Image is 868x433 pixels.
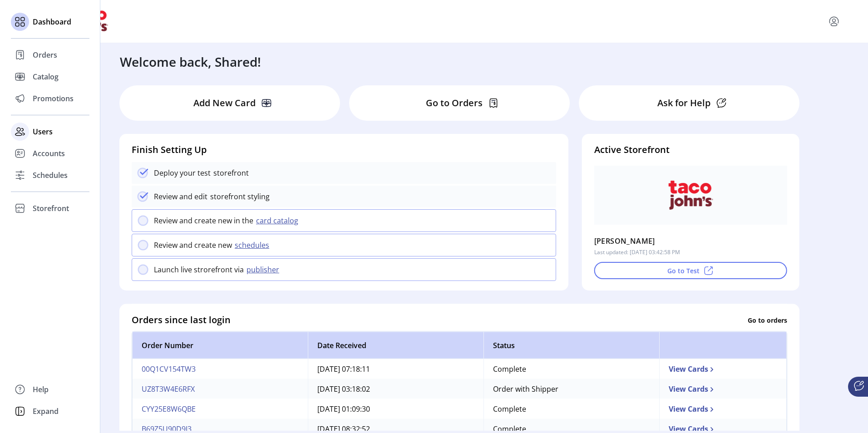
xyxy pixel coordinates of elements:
h4: Finish Setting Up [132,143,556,157]
span: Dashboard [33,16,71,27]
td: View Cards [659,359,787,379]
span: Users [33,126,53,137]
td: [DATE] 07:18:11 [308,359,483,379]
td: UZ8T3W4E6RFX [132,379,308,399]
p: Go to Orders [426,96,483,110]
p: Add New Card [193,96,256,110]
h4: Active Storefront [594,143,787,157]
span: Orders [33,49,57,60]
button: Go to Test [594,262,787,279]
p: Review and edit [154,191,207,202]
span: Help [33,384,49,395]
span: Catalog [33,71,59,82]
th: Status [483,332,659,359]
button: schedules [232,240,275,251]
td: [DATE] 01:09:30 [308,399,483,419]
td: Complete [483,399,659,419]
td: Order with Shipper [483,379,659,399]
th: Date Received [308,332,483,359]
p: Last updated: [DATE] 03:42:58 PM [594,248,680,256]
p: Ask for Help [657,96,710,110]
h3: Welcome back, Shared! [120,52,261,71]
span: Promotions [33,93,74,104]
button: menu [827,14,841,29]
p: storefront [211,167,249,178]
td: View Cards [659,399,787,419]
p: Deploy your test [154,167,211,178]
p: Go to orders [748,315,787,325]
td: View Cards [659,379,787,399]
span: Storefront [33,203,69,214]
p: Review and create new in the [154,215,253,226]
h4: Orders since last login [132,313,231,327]
th: Order Number [132,332,308,359]
p: [PERSON_NAME] [594,234,655,248]
p: Review and create new [154,240,232,251]
td: 00Q1CV154TW3 [132,359,308,379]
button: card catalog [253,215,304,226]
td: CYY25E8W6QBE [132,399,308,419]
p: storefront styling [207,191,270,202]
p: Launch live strorefront via [154,264,244,275]
td: Complete [483,359,659,379]
span: Schedules [33,170,68,181]
button: publisher [244,264,285,275]
span: Accounts [33,148,65,159]
span: Expand [33,406,59,417]
td: [DATE] 03:18:02 [308,379,483,399]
